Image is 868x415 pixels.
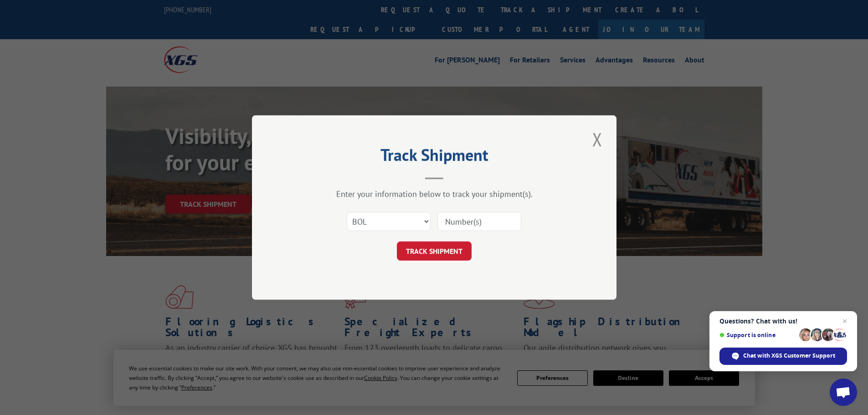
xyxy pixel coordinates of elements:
[397,241,472,261] button: TRACK SHIPMENT
[437,212,521,231] input: Number(s)
[743,352,835,360] span: Chat with XGS Customer Support
[298,189,571,199] div: Enter your information below to track your shipment(s).
[719,348,847,365] span: Chat with XGS Customer Support
[298,149,571,166] h2: Track Shipment
[590,127,605,152] button: Close modal
[719,318,847,325] span: Questions? Chat with us!
[830,379,857,406] a: Open chat
[719,332,796,338] span: Support is online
